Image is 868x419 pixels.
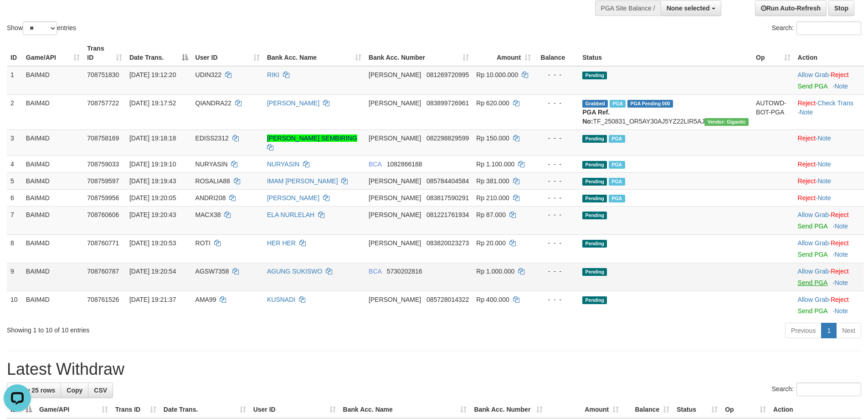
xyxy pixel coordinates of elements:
th: User ID: activate to sort column ascending [192,40,263,66]
a: AGUNG SUKISWO [267,268,322,275]
span: [PERSON_NAME] [369,134,421,142]
th: Bank Acc. Number: activate to sort column ascending [470,401,546,418]
span: 708759597 [87,177,119,185]
a: Note [817,160,831,168]
td: 6 [7,189,22,206]
th: Status: activate to sort column ascending [673,401,721,418]
a: Run Auto-Refresh [755,0,827,16]
b: PGA Ref. No: [582,109,610,125]
a: IMAM [PERSON_NAME] [267,177,338,185]
span: None selected [667,5,710,12]
span: [PERSON_NAME] [369,296,421,303]
span: Marked by aeosmey [609,195,625,202]
div: - - - [538,70,575,79]
div: PGA Site Balance / [595,0,661,16]
th: Bank Acc. Number: activate to sort column ascending [365,40,473,66]
span: [PERSON_NAME] [369,194,421,202]
td: · · [794,94,864,129]
span: Copy 081221761934 to clipboard [426,211,469,218]
span: Rp 381.000 [476,177,509,185]
span: Copy 083820023273 to clipboard [426,239,469,247]
span: Pending [582,268,607,276]
span: Grabbed [582,100,608,108]
a: Reject [831,268,849,275]
a: Note [799,109,813,116]
div: - - - [538,238,575,248]
span: [DATE] 19:19:10 [129,160,176,168]
span: ROSALIA88 [195,177,230,185]
span: [PERSON_NAME] [369,177,421,185]
span: · [798,71,831,78]
span: CSV [94,387,107,394]
span: Copy 085728014322 to clipboard [426,296,469,303]
td: · [794,291,864,319]
span: Pending [582,212,607,219]
span: 708759956 [87,194,119,202]
th: Amount: activate to sort column ascending [473,40,534,66]
td: · [794,155,864,172]
a: Send PGA [798,279,827,286]
span: · [798,211,831,218]
td: BAIM4D [22,129,83,155]
span: [DATE] 19:18:18 [129,134,176,142]
a: Note [835,222,848,230]
span: · [798,268,831,275]
span: AMA99 [195,296,216,303]
span: [DATE] 19:20:54 [129,268,176,275]
input: Search: [796,383,861,396]
a: Send PGA [798,251,827,258]
a: Reject [831,296,849,303]
span: QIANDRA22 [195,99,231,107]
span: [DATE] 19:19:43 [129,177,176,185]
a: 1 [821,323,837,338]
span: Pending [582,195,607,202]
span: UDIN322 [195,71,222,78]
span: MACX38 [195,211,221,218]
span: Copy 081269720995 to clipboard [426,71,469,78]
a: Reject [798,194,816,202]
span: [DATE] 19:20:53 [129,239,176,247]
a: KUSNADI [267,296,295,303]
span: 708758169 [87,134,119,142]
span: Pending [582,296,607,304]
div: - - - [538,160,575,169]
a: Reject [798,134,816,142]
span: NURYASIN [195,160,228,168]
span: Copy 083899726961 to clipboard [426,99,469,107]
span: [DATE] 19:12:20 [129,71,176,78]
a: ELA NURLELAH [267,211,314,218]
span: 708760787 [87,268,119,275]
span: 708761526 [87,296,119,303]
a: Allow Grab [798,296,829,303]
th: Bank Acc. Name: activate to sort column ascending [263,40,365,66]
a: Note [835,307,848,315]
span: Marked by aeosmey [609,135,625,143]
td: BAIM4D [22,189,83,206]
span: AGSW7358 [195,268,229,275]
th: Game/API: activate to sort column ascending [36,401,112,418]
a: [PERSON_NAME] [267,194,319,202]
td: AUTOWD-BOT-PGA [752,94,794,129]
a: Reject [831,239,849,247]
a: [PERSON_NAME] [267,99,319,107]
label: Show entries [7,21,76,35]
span: [PERSON_NAME] [369,71,421,78]
span: [DATE] 19:20:05 [129,194,176,202]
button: None selected [661,0,721,16]
span: [PERSON_NAME] [369,99,421,107]
th: Action [770,401,861,418]
select: Showentries [23,21,57,35]
td: 4 [7,155,22,172]
td: 9 [7,263,22,291]
td: 10 [7,291,22,319]
td: 5 [7,172,22,189]
th: Op: activate to sort column ascending [752,40,794,66]
a: Allow Grab [798,268,829,275]
a: Previous [785,323,822,338]
span: Copy 1082866188 to clipboard [387,160,422,168]
span: BCA [369,268,381,275]
td: TF_250831_OR5AY30AJ5YZ22LIR5AJ [579,94,752,129]
span: [DATE] 19:17:52 [129,99,176,107]
a: Reject [798,177,816,185]
a: Allow Grab [798,211,829,218]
